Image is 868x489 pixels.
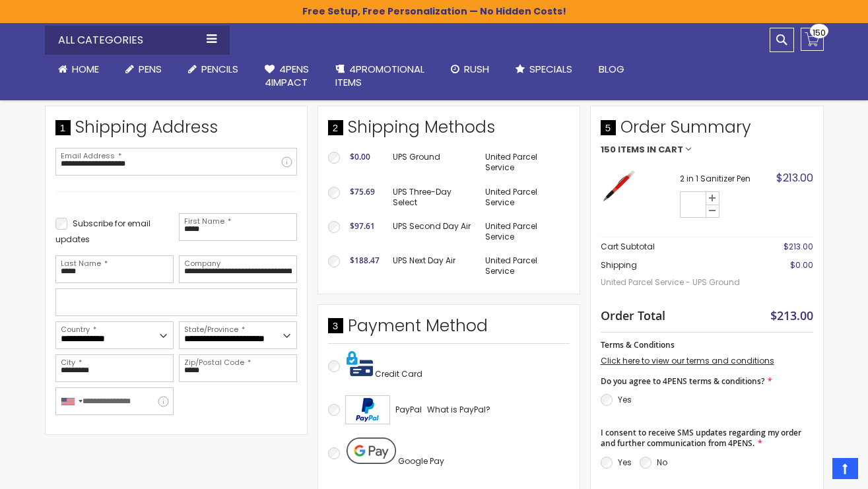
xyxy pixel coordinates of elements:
a: Rush [438,55,502,84]
span: Credit Card [375,368,422,379]
span: United Parcel Service - UPS Ground [601,271,748,294]
span: I consent to receive SMS updates regarding my order and further communication from 4PENS. [601,427,801,449]
iframe: Google Customer Reviews [759,453,868,489]
td: United Parcel Service [479,145,569,179]
span: Do you agree to 4PENS terms & conditions? [601,375,764,387]
span: $0.00 [350,151,370,162]
span: $97.61 [350,220,375,232]
span: $188.47 [350,255,380,266]
label: Yes [618,394,632,405]
span: Blog [599,62,624,76]
a: 4Pens4impact [251,55,322,98]
span: PayPal [395,404,422,415]
strong: 2 in 1 Sanitizer Pen [680,174,766,184]
img: Acceptance Mark [345,395,390,424]
a: Blog [585,55,638,84]
span: Home [72,62,99,76]
td: UPS Second Day Air [386,214,479,249]
a: Specials [502,55,585,84]
td: UPS Three-Day Select [386,180,479,214]
div: All Categories [45,26,230,55]
span: $75.69 [350,186,375,197]
span: $213.00 [770,308,813,323]
span: Specials [529,62,572,76]
span: Shipping [601,259,637,271]
a: 4PROMOTIONALITEMS [322,55,438,98]
span: Pencils [201,62,238,76]
td: United Parcel Service [479,180,569,214]
span: Pens [139,62,162,76]
span: 4Pens 4impact [265,62,309,89]
img: Pay with credit card [347,350,373,377]
a: Pens [112,55,175,84]
img: Pay with Google Pay [347,438,396,464]
a: Click here to view our terms and conditions [601,355,774,366]
td: United Parcel Service [479,214,569,249]
td: UPS Ground [386,145,479,179]
th: Cart Subtotal [601,237,748,256]
img: 2 in 1 Sanitizer Pen-Red [601,168,637,204]
div: Shipping Methods [328,116,570,145]
span: Subscribe for email updates [55,218,150,245]
a: What is PayPal? [427,402,490,418]
span: $0.00 [790,259,813,271]
td: United Parcel Service [479,249,569,283]
a: Home [45,55,112,84]
span: 150 [813,26,826,39]
span: $213.00 [784,241,813,252]
a: 150 [801,28,824,51]
strong: Order Total [601,306,665,323]
td: UPS Next Day Air [386,249,479,283]
div: Payment Method [328,315,570,344]
div: Shipping Address [55,116,297,145]
span: Rush [464,62,489,76]
span: Terms & Conditions [601,339,675,350]
a: Pencils [175,55,251,84]
span: 150 [601,145,616,154]
span: Google Pay [398,455,444,467]
label: No [657,457,667,468]
span: Order Summary [601,116,813,145]
span: 4PROMOTIONAL ITEMS [335,62,424,89]
span: $213.00 [776,170,813,185]
label: Yes [618,457,632,468]
div: United States: +1 [56,388,86,414]
span: What is PayPal? [427,404,490,415]
span: Items in Cart [618,145,683,154]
